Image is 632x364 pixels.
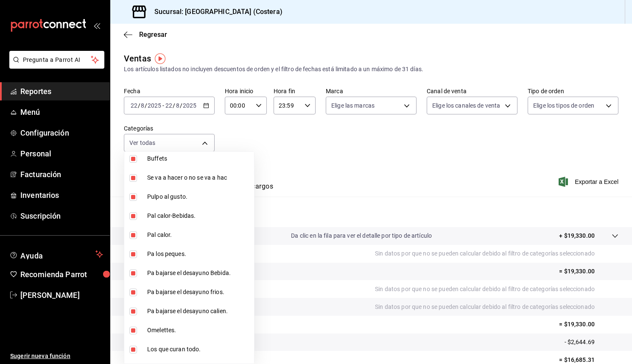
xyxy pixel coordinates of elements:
span: Pa bajarse el desayuno Bebida. [147,269,251,278]
span: Pa los peques. [147,250,251,258]
span: Pa bajarse el desayuno calien. [147,307,251,316]
img: Tooltip marker [155,53,165,64]
span: Pal calor. [147,231,251,239]
span: Pa bajarse el desayuno frios. [147,288,251,297]
span: Pal calor-Bebidas. [147,211,251,220]
span: Pulpo al gusto. [147,192,251,201]
span: Los que curan todo. [147,345,251,354]
span: Se va a hacer o no se va a hac [147,173,251,182]
span: Omelettes. [147,326,251,335]
span: Buffets [147,154,251,163]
